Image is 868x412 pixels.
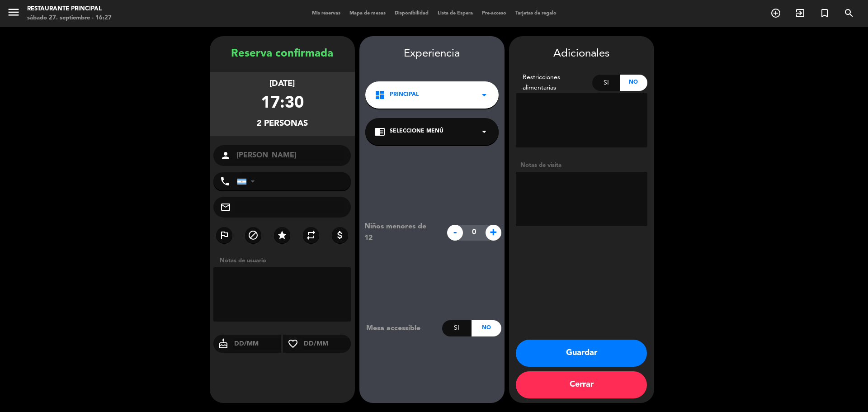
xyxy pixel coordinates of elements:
i: turned_in_not [819,8,830,19]
i: repeat [306,230,316,241]
span: + [486,225,501,241]
div: Experiencia [359,45,505,63]
i: favorite_border [283,338,303,349]
div: Restricciones alimentarias [516,72,593,93]
i: add_circle_outline [770,8,781,19]
input: DD/MM [303,338,351,350]
span: Principal [390,90,419,99]
span: Disponibilidad [390,11,433,16]
i: chrome_reader_mode [374,126,385,137]
i: block [248,230,259,241]
div: Mesa accessible [359,322,442,334]
i: cake [213,338,233,349]
div: Si [592,75,620,91]
div: 2 personas [257,117,308,130]
i: arrow_drop_down [479,126,490,137]
i: menu [7,5,20,19]
div: Notas de usuario [215,256,355,265]
span: Lista de Espera [433,11,477,16]
i: search [844,8,854,19]
span: - [447,225,463,241]
button: Cerrar [516,371,647,398]
span: Seleccione Menú [390,127,443,136]
span: Pre-acceso [477,11,511,16]
div: 17:30 [261,90,304,117]
i: person [220,150,231,161]
i: exit_to_app [795,8,806,19]
i: arrow_drop_down [479,90,490,100]
div: No [620,75,647,91]
div: Argentina: +54 [237,173,258,190]
div: Restaurante Principal [27,5,112,14]
button: Guardar [516,340,647,367]
div: Niños menores de 12 [358,221,442,244]
span: Tarjetas de regalo [511,11,561,16]
div: Reserva confirmada [210,45,355,63]
div: sábado 27. septiembre - 16:27 [27,14,112,23]
span: Mis reservas [307,11,345,16]
button: menu [7,5,20,22]
i: star [277,230,288,241]
input: DD/MM [233,338,282,350]
i: phone [220,176,231,187]
i: mail_outline [220,202,231,213]
div: Notas de visita [516,161,647,170]
i: attach_money [335,230,345,241]
div: Si [442,320,472,336]
i: dashboard [374,90,385,100]
span: Mapa de mesas [345,11,390,16]
div: [DATE] [269,77,295,90]
div: No [472,320,501,336]
i: outlined_flag [219,230,230,241]
div: Adicionales [516,45,647,63]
